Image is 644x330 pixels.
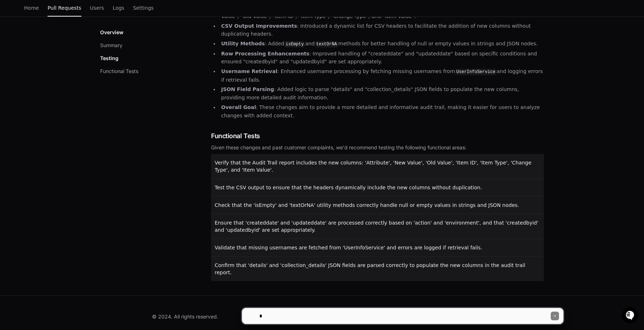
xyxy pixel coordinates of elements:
[221,104,256,110] strong: Overall Goal
[100,55,118,62] p: Testing
[219,40,544,48] li: : Added and methods for better handling of null or empty values in strings and JSON nodes.
[221,68,277,74] strong: Username Retrieval
[211,144,544,151] div: Given these changes and past customer complaints, we'd recommend testing the following functional...
[219,85,544,102] li: : Added logic to parse "details" and "collection_details" JSON fields to populate the new columns...
[221,41,265,46] strong: Utility Methods
[113,6,124,10] span: Logs
[51,75,87,81] a: Powered byPylon
[72,76,87,81] span: Pylon
[621,306,640,326] iframe: Open customer support
[152,313,218,320] div: © 2024. All rights reserved.
[7,29,131,40] div: Welcome
[215,262,525,275] span: Confirm that 'details' and 'collection_details' JSON fields are parsed correctly to populate the ...
[211,131,260,141] span: Functional Tests
[215,220,538,233] span: Ensure that 'createddate' and 'updateddate' are processed correctly based on 'action' and 'enviro...
[455,69,497,75] code: UserInfoService
[215,185,482,190] span: Test the CSV output to ensure that the headers dynamically include the new columns without duplic...
[100,42,122,49] button: Summary
[221,86,274,92] strong: JSON Field Parsing
[7,7,22,22] img: PlayerZero
[24,61,91,67] div: We're available if you need us!
[219,50,544,66] li: : Improved handling of "createddate" and "updateddate" based on specific conditions and ensured "...
[215,245,482,250] span: Validate that missing usernames are fetched from 'UserInfoService' and errors are logged if retri...
[48,6,81,10] span: Pull Requests
[219,67,544,84] li: : Enhanced username processing by fetching missing usernames from and logging errors if retrieval...
[315,41,339,48] code: textOrNA
[24,6,39,10] span: Home
[215,202,519,208] span: Check that the 'isEmpty' and 'textOrNA' utility methods correctly handle null or empty values in ...
[219,22,544,39] li: : Introduced a dynamic list for CSV headers to facilitate the addition of new columns without dup...
[133,6,153,10] span: Settings
[221,23,297,29] strong: CSV Output Improvements
[284,41,305,48] code: isEmpty
[100,29,124,36] p: Overview
[100,68,138,75] button: Functional Tests
[215,160,531,173] span: Verify that the Audit Trail report includes the new columns: 'Attribute', 'New Value', 'Old Value...
[90,6,104,10] span: Users
[7,54,20,67] img: 1736555170064-99ba0984-63c1-480f-8ee9-699278ef63ed
[24,54,118,61] div: Start new chat
[219,103,544,120] li: : These changes aim to provide a more detailed and informative audit trail, making it easier for ...
[122,56,131,64] button: Start new chat
[221,51,309,56] strong: Row Processing Enhancements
